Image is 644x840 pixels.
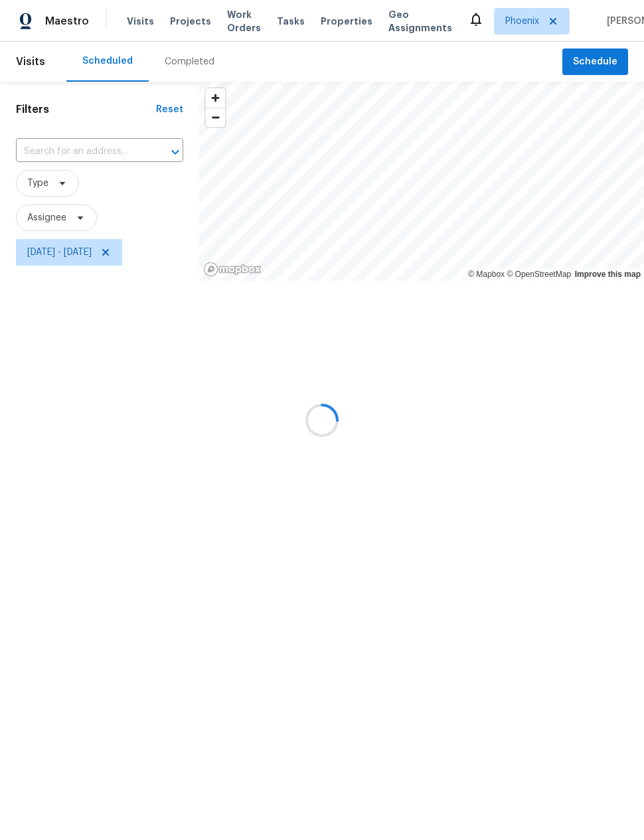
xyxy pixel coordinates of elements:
[206,88,225,108] button: Zoom in
[575,270,641,279] a: Improve this map
[206,108,225,127] button: Zoom out
[468,270,505,279] a: Mapbox
[206,108,225,127] span: Zoom out
[203,262,262,277] a: Mapbox homepage
[507,270,571,279] a: OpenStreetMap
